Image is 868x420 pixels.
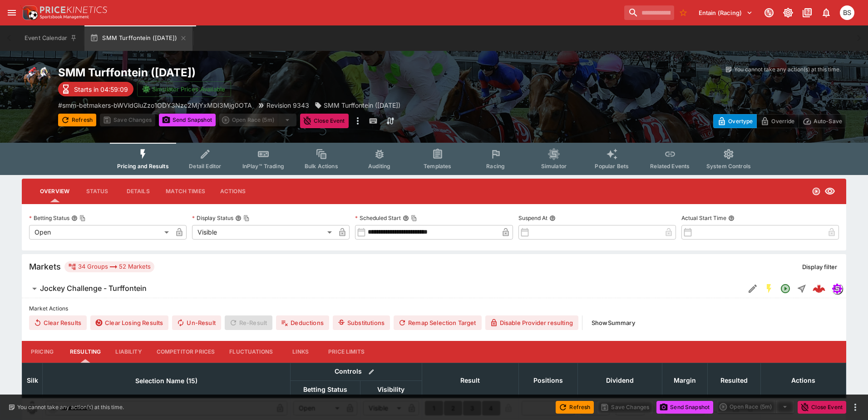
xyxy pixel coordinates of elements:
th: Dividend [577,363,662,398]
p: Overtype [728,116,753,126]
img: PriceKinetics [40,6,107,13]
button: Disable Provider resulting [485,315,578,330]
button: Overtype [713,114,757,128]
th: Silk [22,363,43,398]
div: 34 Groups 52 Markets [68,261,151,272]
img: PriceKinetics Logo [20,4,38,22]
button: Close Event [798,401,846,414]
span: InPlay™ Trading [242,163,284,170]
th: Resulted [707,363,760,398]
button: Substitutions [333,315,390,330]
th: Controls [290,363,422,380]
span: Related Events [650,163,690,170]
h5: Markets [29,261,61,272]
p: Display Status [192,214,233,222]
span: Detail Editor [189,163,221,170]
p: SMM Turffontein ([DATE]) [324,100,400,110]
button: Actions [212,180,253,202]
button: Documentation [799,5,815,21]
button: Copy To Clipboard [411,215,417,221]
button: Refresh [556,401,594,414]
button: Details [118,180,158,202]
p: Copy To Clipboard [58,100,252,110]
span: Betting Status [293,384,357,395]
span: Simulator [541,163,567,170]
button: Pricing [22,341,63,363]
p: Scheduled Start [355,214,401,222]
button: SGM Enabled [761,280,777,297]
div: split button [717,400,794,413]
span: Pricing and Results [117,163,169,170]
div: SMM Turffontein (04/10/25) [315,100,400,110]
p: Auto-Save [814,116,842,126]
button: Copy To Clipboard [243,215,250,221]
img: logo-cerberus--red.svg [813,282,825,295]
button: Remap Selection Target [394,315,482,330]
button: SMM Turffontein ([DATE]) [84,25,192,51]
button: Scheduled StartCopy To Clipboard [403,215,409,221]
button: Send Snapshot [656,401,713,414]
div: Brendan Scoble [840,5,854,20]
button: Links [280,341,321,363]
button: Auto-Save [799,114,846,128]
svg: Visible [824,186,835,197]
button: more [352,114,363,128]
button: Status [77,180,118,202]
button: Suspend At [549,215,556,221]
span: Bulk Actions [305,163,338,170]
button: Toggle light/dark mode [780,5,796,21]
button: Deductions [276,315,329,330]
button: Refresh [58,114,96,126]
button: Clear Losing Results [90,315,168,330]
button: Bulk edit [365,366,377,378]
button: Fluctuations [222,341,280,363]
svg: Open [780,283,791,294]
div: Start From [713,114,846,128]
div: simulator [832,283,843,294]
button: Betting StatusCopy To Clipboard [71,215,78,221]
button: Edit Detail [745,280,761,297]
p: Starts in 04:59:09 [74,85,128,94]
img: Sportsbook Management [40,15,89,19]
p: Override [771,116,794,126]
img: simulator [832,284,842,294]
button: Display filter [797,260,843,274]
a: f30fc843-2866-4975-94e6-6966a1bb143b [810,280,828,298]
button: Clear Results [29,315,87,330]
span: Un-Result [172,315,221,330]
span: Racing [486,163,505,170]
span: Templates [424,163,451,170]
img: horse_racing.png [22,65,51,95]
th: Actions [760,363,846,398]
button: Liability [108,341,149,363]
button: Close Event [300,114,349,128]
button: Actual Start Time [728,215,735,221]
span: Popular Bets [595,163,629,170]
button: Straight [794,280,810,297]
p: Betting Status [29,214,69,222]
button: ShowSummary [586,315,641,330]
button: Competitor Prices [149,341,222,363]
button: Price Limits [321,341,372,363]
button: Select Tenant [693,5,758,20]
span: Auditing [368,163,390,170]
th: Margin [662,363,707,398]
p: Actual Start Time [681,214,726,222]
p: Suspend At [518,214,547,222]
button: Connected to PK [761,5,777,21]
th: Result [422,363,518,398]
p: You cannot take any action(s) at this time. [734,65,841,74]
div: Visible [192,225,335,240]
p: Revision 9343 [266,100,309,110]
button: Simulator Prices Available [137,81,231,97]
span: Selection Name (15) [125,375,207,386]
h2: Copy To Clipboard [58,65,452,80]
button: open drawer [4,5,20,21]
button: more [850,402,861,413]
span: Visibility [367,384,414,395]
button: Notifications [818,5,834,21]
button: Open [777,280,794,297]
button: Resulting [63,341,108,363]
div: split button [219,114,296,126]
button: Event Calendar [19,25,83,51]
